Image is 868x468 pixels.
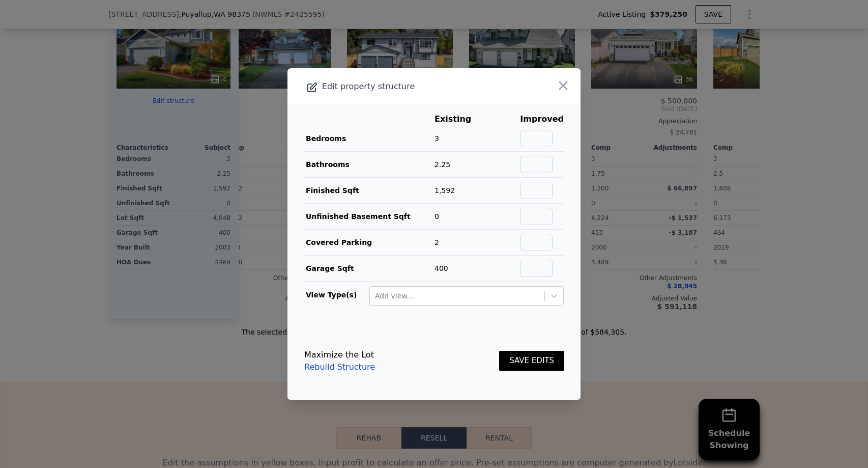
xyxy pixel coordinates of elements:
[435,186,455,195] span: 1,592
[519,113,564,126] th: Improved
[287,79,522,94] div: Edit property structure
[304,178,434,204] td: Finished Sqft
[435,238,439,246] span: 2
[304,256,434,282] td: Garage Sqft
[434,113,487,126] th: Existing
[304,152,434,178] td: Bathrooms
[435,160,450,169] span: 2.25
[304,126,434,152] td: Bedrooms
[304,204,434,230] td: Unfinished Basement Sqft
[304,349,375,361] div: Maximize the Lot
[304,230,434,256] td: Covered Parking
[499,351,564,371] button: SAVE EDITS
[304,282,369,306] td: View Type(s)
[435,264,448,272] span: 400
[304,361,375,373] a: Rebuild Structure
[435,212,439,221] span: 0
[435,134,439,143] span: 3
